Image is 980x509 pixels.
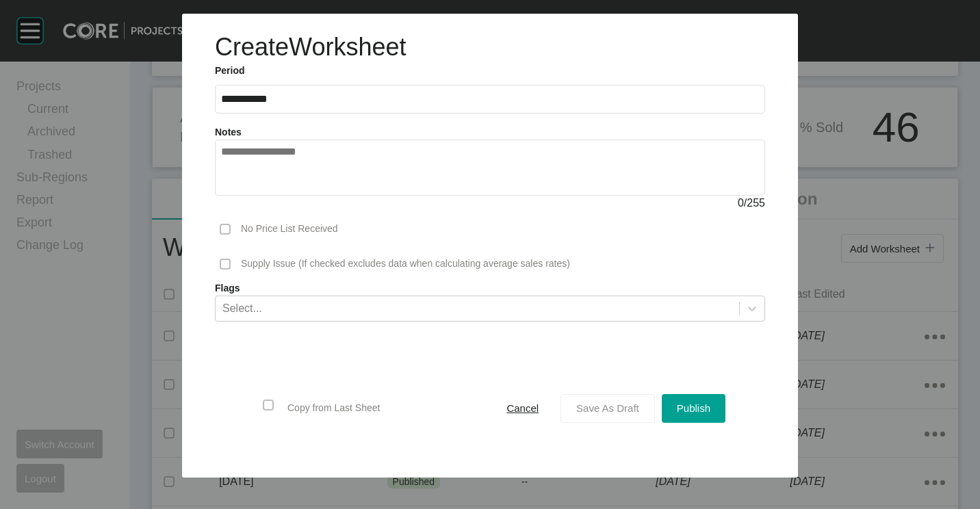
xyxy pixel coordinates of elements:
[241,222,338,236] p: No Price List Received
[738,197,744,209] span: 0
[287,402,380,415] p: Copy from Last Sheet
[662,394,725,423] button: Publish
[576,402,639,414] span: Save As Draft
[677,402,710,414] span: Publish
[215,127,242,138] label: Notes
[215,282,765,296] label: Flags
[491,394,554,423] button: Cancel
[560,394,655,423] button: Save As Draft
[222,300,262,315] div: Select...
[215,30,406,64] h1: Create Worksheet
[506,402,539,414] span: Cancel
[215,64,765,78] label: Period
[215,196,765,211] div: / 255
[241,257,570,271] p: Supply Issue (If checked excludes data when calculating average sales rates)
